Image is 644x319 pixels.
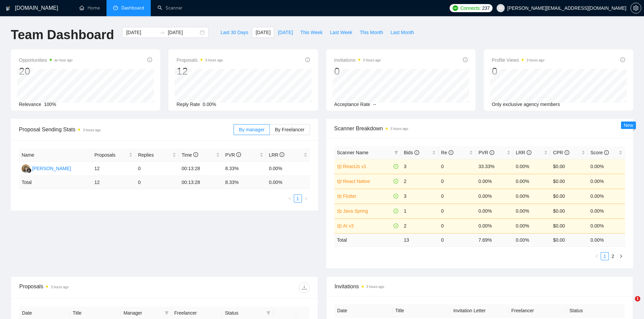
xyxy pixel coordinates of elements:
[390,29,414,36] span: Last Month
[621,296,637,312] iframe: Intercom live chat
[404,150,419,155] span: Bids
[588,189,625,204] td: 0.00%
[343,222,392,230] a: AI v3
[113,5,118,10] span: dashboard
[44,102,56,107] span: 100%
[509,304,567,317] th: Freelancer
[492,65,545,78] div: 0
[476,218,513,233] td: 0.00%
[182,152,198,158] span: Time
[294,194,302,203] li: 1
[203,102,216,107] span: 0.00%
[356,27,387,38] button: This Month
[266,162,310,176] td: 0.00%
[126,29,157,36] input: Start date
[476,204,513,218] td: 0.00%
[19,65,73,78] div: 20
[513,218,550,233] td: 0.00%
[393,209,398,213] span: check-circle
[513,204,550,218] td: 0.00%
[123,309,162,317] span: Manager
[334,124,625,133] span: Scanner Breakdown
[337,223,342,228] span: crown
[390,127,408,131] time: 3 hours ago
[176,56,223,64] span: Proposals
[438,174,476,189] td: 0
[22,164,30,173] img: ES
[438,159,476,174] td: 0
[567,304,625,317] th: Status
[19,176,92,189] td: Total
[163,308,170,318] span: filter
[513,233,550,246] td: 0.00 %
[604,150,609,155] span: info-circle
[498,6,503,10] span: user
[79,5,100,11] a: homeHome
[92,149,135,162] th: Proposals
[438,218,476,233] td: 0
[588,159,625,174] td: 0.00%
[373,102,376,107] span: --
[393,194,398,198] span: check-circle
[222,162,266,176] td: 8.33%
[286,194,294,203] button: left
[300,29,323,36] span: This Week
[463,57,468,62] span: info-circle
[401,204,438,218] td: 1
[158,5,183,11] a: searchScanner
[275,127,304,132] span: By Freelancer
[526,58,544,62] time: 3 hours ago
[19,149,92,162] th: Name
[296,27,326,38] button: This Week
[631,5,641,11] span: setting
[138,151,171,159] span: Replies
[83,128,101,132] time: 3 hours ago
[334,65,381,78] div: 0
[630,3,641,14] button: setting
[609,252,617,260] a: 2
[401,218,438,233] td: 2
[302,194,310,203] button: right
[476,174,513,189] td: 0.00%
[414,150,419,155] span: info-circle
[527,150,531,155] span: info-circle
[11,27,114,43] h1: Team Dashboard
[550,204,588,218] td: $0.00
[513,189,550,204] td: 0.00%
[326,27,356,38] button: Last Week
[217,27,252,38] button: Last 30 Days
[269,152,284,158] span: LRR
[438,233,476,246] td: 0
[550,159,588,174] td: $0.00
[334,102,371,107] span: Acceptance Rate
[335,282,625,291] span: Invitations
[330,29,352,36] span: Last Week
[94,151,127,159] span: Proposals
[6,3,10,14] img: logo
[624,123,633,128] span: New
[335,304,393,317] th: Date
[205,58,223,62] time: 3 hours ago
[617,252,625,260] li: Next Page
[22,165,71,171] a: ES[PERSON_NAME]
[19,102,41,107] span: Relevance
[168,29,198,36] input: End date
[32,165,71,172] div: [PERSON_NAME]
[393,179,398,184] span: check-circle
[337,209,342,213] span: crown
[337,150,368,155] span: Scanner Name
[92,162,135,176] td: 12
[334,56,381,64] span: Invitations
[453,5,458,11] img: upwork-logo.png
[609,252,617,260] li: 2
[360,29,383,36] span: This Month
[193,152,198,157] span: info-circle
[165,311,169,315] span: filter
[302,194,310,203] li: Next Page
[266,311,270,315] span: filter
[595,254,599,258] span: left
[337,194,342,198] span: crown
[550,233,588,246] td: $ 0.00
[225,152,241,158] span: PVR
[591,150,609,155] span: Score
